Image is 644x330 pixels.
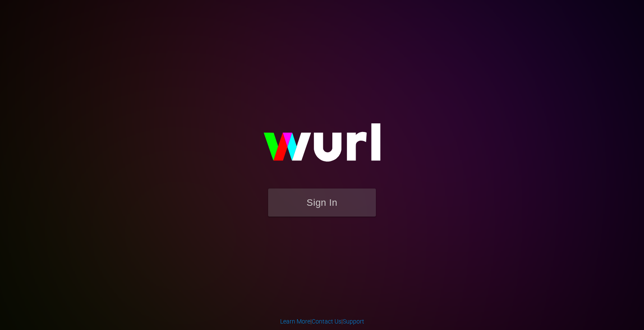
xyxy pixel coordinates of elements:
[280,317,364,326] div: | |
[236,105,408,189] img: wurl-logo-on-black-223613ac3d8ba8fe6dc639794a292ebdb59501304c7dfd60c99c58986ef67473.svg
[268,189,376,217] button: Sign In
[343,318,364,325] a: Support
[280,318,310,325] a: Learn More
[312,318,341,325] a: Contact Us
